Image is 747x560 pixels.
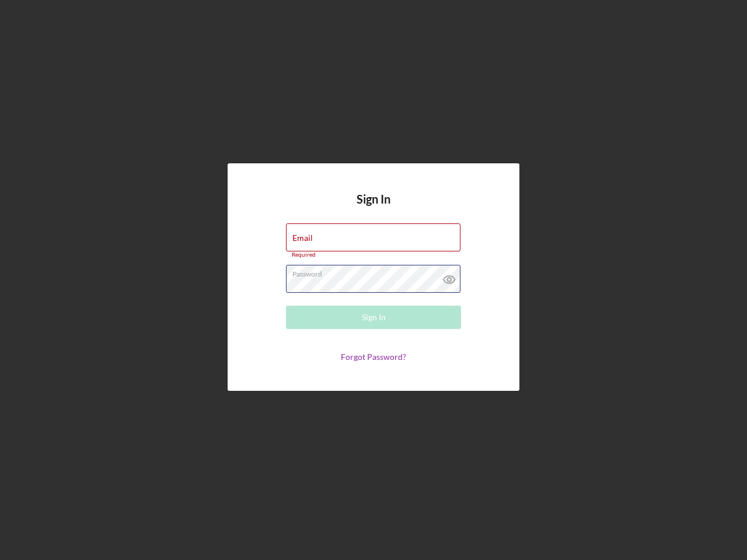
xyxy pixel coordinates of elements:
div: Sign In [362,306,386,329]
a: Forgot Password? [341,352,406,362]
button: Sign In [286,306,461,329]
label: Password [292,265,460,278]
label: Email [292,233,313,243]
h4: Sign In [357,192,390,223]
div: Required [286,251,461,258]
